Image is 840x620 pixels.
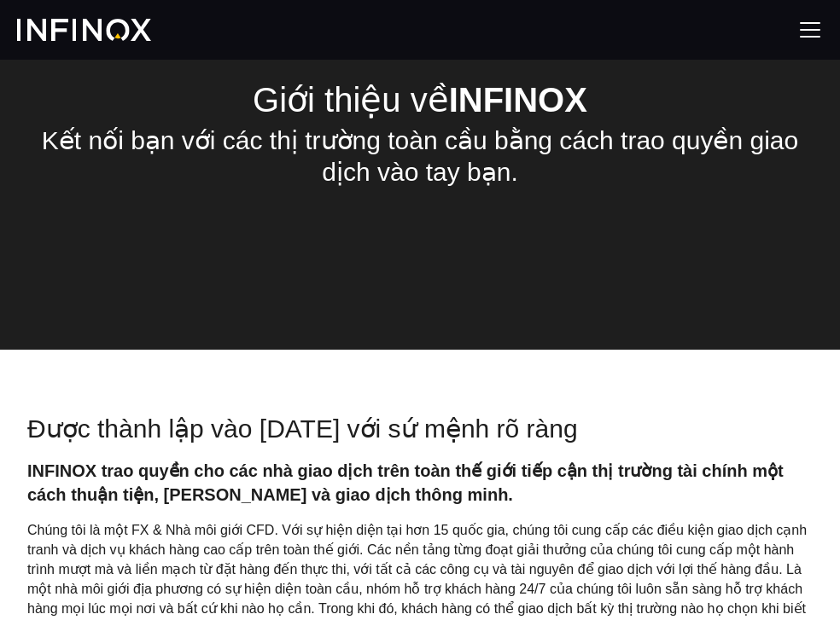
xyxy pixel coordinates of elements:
[17,125,823,188] h2: Kết nối bạn với các thị trường toàn cầu bằng cách trao quyền giao dịch vào tay bạn.
[27,414,813,445] h3: Được thành lập vào [DATE] với sứ mệnh rõ ràng
[17,83,823,117] h1: Giới thiệu về
[27,459,813,507] p: INFINOX trao quyền cho các nhà giao dịch trên toàn thế giới tiếp cận thị trường tài chính một các...
[449,81,587,119] strong: INFINOX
